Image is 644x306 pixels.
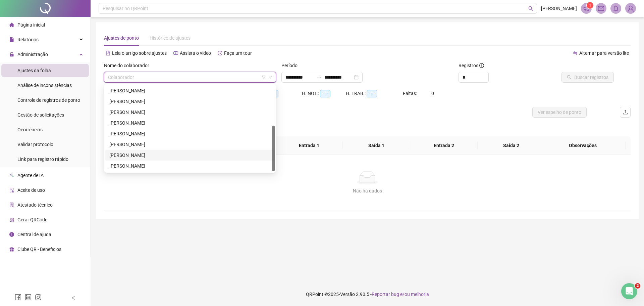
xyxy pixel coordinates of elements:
[105,118,275,128] div: NATHALLY PEREIRA DE SOUZA
[343,136,410,155] th: Saída 1
[367,90,377,97] span: --:--
[17,52,48,57] span: Administração
[403,91,418,96] span: Faltas:
[25,294,32,301] span: linkedin
[275,136,343,155] th: Entrada 1
[109,98,271,105] div: [PERSON_NAME]
[583,5,589,11] span: notification
[105,128,275,139] div: PAULA LIMA MACHADO
[478,136,545,155] th: Saída 2
[9,217,14,222] span: qrcode
[15,294,21,301] span: facebook
[340,292,355,297] span: Versão
[104,35,139,41] span: Ajustes de ponto
[281,62,302,69] label: Período
[91,282,644,306] footer: QRPoint © 2025 - 2.90.5 -
[479,63,484,68] span: info-circle
[105,161,275,171] div: VICTOR ELIAS ALMEIDA DE CARVALHO
[17,202,53,208] span: Atestado técnico
[106,51,110,55] span: file-text
[17,157,68,162] span: Link para registro rápido
[105,96,275,107] div: LEONARDO SILVA BEZERRA
[302,90,346,97] div: H. NOT.:
[150,35,191,41] span: Histórico de ajustes
[626,3,636,13] img: 80962
[579,50,629,56] span: Alternar para versão lite
[180,50,211,56] span: Assista o vídeo
[459,62,484,69] span: Registros
[613,5,619,11] span: bell
[9,203,14,207] span: solution
[17,37,39,42] span: Relatórios
[17,83,72,88] span: Análise de inconsistências
[17,68,51,73] span: Ajustes da folha
[218,51,222,55] span: history
[9,188,14,192] span: audit
[573,51,578,55] span: swap
[545,142,620,149] span: Observações
[9,247,14,252] span: gift
[17,127,43,132] span: Ocorrências
[621,283,637,299] iframe: Intercom live chat
[320,90,330,97] span: --:--
[410,136,478,155] th: Entrada 2
[105,85,275,96] div: KAROLINE SANTOS SANTANA
[109,141,271,148] div: [PERSON_NAME]
[598,5,604,11] span: mail
[71,296,76,300] span: left
[224,50,252,56] span: Faça um tour
[35,294,42,301] span: instagram
[112,50,167,56] span: Leia o artigo sobre ajustes
[9,23,14,27] span: home
[431,91,434,96] span: 0
[17,187,45,193] span: Aceite de uso
[372,292,429,297] span: Reportar bug e/ou melhoria
[17,142,53,147] span: Validar protocolo
[258,90,302,97] div: HE 3:
[9,37,14,42] span: file
[635,283,640,289] span: 2
[9,52,14,57] span: lock
[623,110,628,115] span: upload
[105,107,275,118] div: MARIA IZABEL NOIA
[540,136,626,155] th: Observações
[541,5,577,12] span: [PERSON_NAME]
[17,232,51,237] span: Central de ajuda
[105,150,275,161] div: THIAGO RODRIGUES VIEIRA
[587,2,593,9] sup: 1
[268,75,272,79] span: down
[104,62,154,69] label: Nome do colaborador
[17,22,45,28] span: Página inicial
[109,108,271,116] div: [PERSON_NAME]
[262,75,266,79] span: filter
[528,6,533,11] span: search
[105,139,275,150] div: RAFAEL AZEVEDO DE OLIVEIRA
[17,217,47,222] span: Gerar QRCode
[589,3,591,8] span: 1
[17,112,64,118] span: Gestão de solicitações
[17,173,44,178] span: Agente de IA
[109,151,271,159] div: [PERSON_NAME]
[17,97,80,103] span: Controle de registros de ponto
[316,75,322,80] span: swap-right
[109,162,271,170] div: [PERSON_NAME]
[112,187,623,194] div: Não há dados
[109,87,271,94] div: [PERSON_NAME]
[17,247,61,252] span: Clube QR - Beneficios
[561,72,614,83] button: Buscar registros
[346,90,403,97] div: H. TRAB.:
[109,130,271,137] div: [PERSON_NAME]
[9,232,14,237] span: info-circle
[109,119,271,127] div: [PERSON_NAME]
[173,51,178,55] span: youtube
[532,107,587,118] button: Ver espelho de ponto
[316,75,322,80] span: to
